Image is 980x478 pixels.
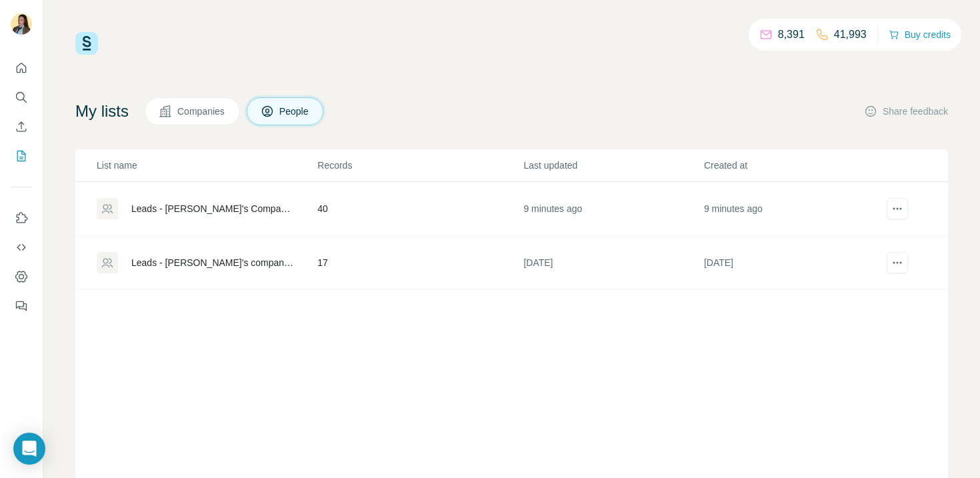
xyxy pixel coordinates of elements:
td: [DATE] [703,236,883,290]
button: Dashboard [11,265,32,289]
div: Open Intercom Messenger [13,433,45,465]
img: Avatar [11,13,32,35]
span: People [279,105,310,118]
td: 17 [317,236,523,290]
button: Use Surfe on LinkedIn [11,206,32,230]
p: 8,391 [778,27,805,43]
button: Enrich CSV [11,115,32,139]
button: Quick start [11,56,32,80]
button: Share feedback [864,105,948,118]
button: Feedback [11,294,32,318]
button: Search [11,85,32,109]
img: Surfe Logo [75,32,98,55]
button: actions [887,252,908,273]
td: [DATE] [523,236,703,290]
h4: My lists [75,101,129,122]
p: Created at [704,159,883,172]
td: 9 minutes ago [523,182,703,236]
td: 9 minutes ago [703,182,883,236]
p: Last updated [523,159,702,172]
div: Leads - [PERSON_NAME]'s company list [131,256,295,269]
div: Leads - [PERSON_NAME]'s Company List [131,202,295,215]
button: My lists [11,144,32,168]
td: 40 [317,182,523,236]
p: List name [97,159,316,172]
span: Companies [177,105,226,118]
button: actions [887,198,908,219]
button: Use Surfe API [11,235,32,259]
p: Records [317,159,522,172]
